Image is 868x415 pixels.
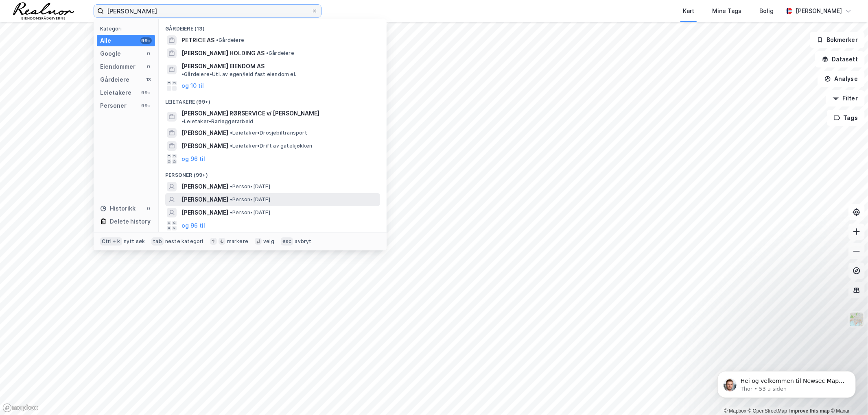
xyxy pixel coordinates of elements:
[181,118,184,124] span: •
[145,205,152,212] div: 0
[159,19,387,34] div: Gårdeiere (13)
[230,209,270,216] span: Person • [DATE]
[159,92,387,107] div: Leietakere (99+)
[789,408,830,414] a: Improve this map
[140,37,152,44] div: 99+
[683,6,694,16] div: Kart
[748,408,787,414] a: OpenStreetMap
[230,196,232,202] span: •
[230,143,312,149] span: Leietaker • Drift av gatekjøkken
[110,217,151,226] div: Delete history
[263,238,274,245] div: velg
[705,354,868,411] iframe: Intercom notifications melding
[227,238,248,245] div: markere
[181,128,228,138] span: [PERSON_NAME]
[100,26,155,32] div: Kategori
[230,130,307,136] span: Leietaker • Drosjebiltransport
[181,71,296,78] span: Gårdeiere • Utl. av egen/leid fast eiendom el.
[266,50,269,56] span: •
[724,408,746,414] a: Mapbox
[181,35,214,45] span: PETRICE AS
[827,110,865,126] button: Tags
[230,183,270,190] span: Person • [DATE]
[140,102,152,109] div: 99+
[100,88,131,98] div: Leietakere
[216,37,219,43] span: •
[849,312,864,327] img: Z
[145,50,152,57] div: 0
[266,50,294,56] span: Gårdeiere
[145,76,152,83] div: 13
[230,130,232,136] span: •
[181,154,205,164] button: og 96 til
[100,204,136,213] div: Historikk
[159,165,387,180] div: Personer (99+)
[2,403,38,413] a: Mapbox homepage
[100,62,136,72] div: Eiendommer
[100,75,129,85] div: Gårdeiere
[216,37,244,43] span: Gårdeiere
[712,6,741,16] div: Mine Tags
[181,109,319,118] span: [PERSON_NAME] RØRSERVICE v/ [PERSON_NAME]
[759,6,774,16] div: Bolig
[181,141,228,151] span: [PERSON_NAME]
[181,48,265,58] span: [PERSON_NAME] HOLDING AS
[230,183,232,189] span: •
[181,61,265,71] span: [PERSON_NAME] EIENDOM AS
[818,71,865,87] button: Analyse
[100,101,127,111] div: Personer
[100,36,111,46] div: Alle
[230,209,232,215] span: •
[281,237,293,246] div: esc
[100,49,121,59] div: Google
[295,238,311,245] div: avbryt
[181,182,228,191] span: [PERSON_NAME]
[181,208,228,217] span: [PERSON_NAME]
[13,2,74,20] img: realnor-logo.934646d98de889bb5806.png
[104,5,311,17] input: Søk på adresse, matrikkel, gårdeiere, leietakere eller personer
[815,51,865,67] button: Datasett
[230,143,232,149] span: •
[181,221,205,230] button: og 96 til
[181,195,228,204] span: [PERSON_NAME]
[165,238,203,245] div: neste kategori
[181,118,253,125] span: Leietaker • Rørleggerarbeid
[181,71,184,77] span: •
[145,63,152,70] div: 0
[796,6,842,16] div: [PERSON_NAME]
[181,81,204,91] button: og 10 til
[826,90,865,106] button: Filter
[230,196,270,203] span: Person • [DATE]
[100,237,122,246] div: Ctrl + k
[140,89,152,96] div: 99+
[124,238,145,245] div: nytt søk
[151,237,164,246] div: tab
[810,32,865,48] button: Bokmerker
